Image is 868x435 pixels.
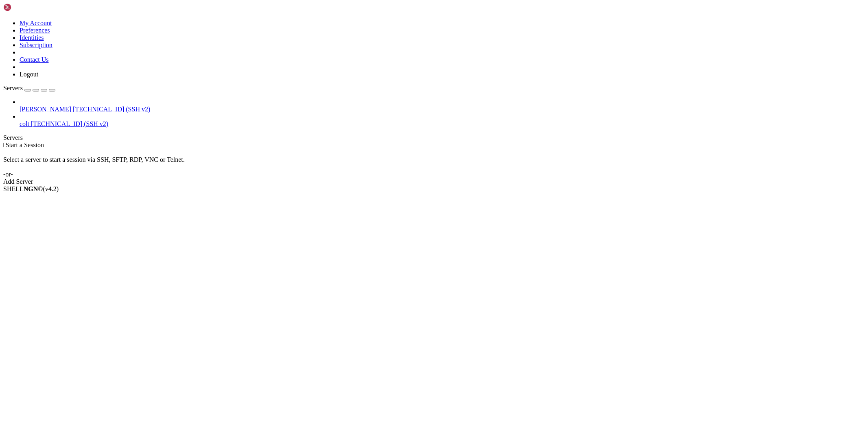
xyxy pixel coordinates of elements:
a: My Account [20,20,52,26]
div: Servers [3,134,865,141]
a: [PERSON_NAME] [TECHNICAL_ID] (SSH v2) [20,106,865,113]
span:  [3,141,6,148]
a: Servers [3,85,55,91]
a: Contact Us [20,56,49,63]
span: [PERSON_NAME] [20,106,71,113]
a: colt [TECHNICAL_ID] (SSH v2) [20,120,865,128]
li: [PERSON_NAME] [TECHNICAL_ID] (SSH v2) [20,98,865,113]
span: 4.2.0 [43,185,59,192]
span: [TECHNICAL_ID] (SSH v2) [31,120,108,127]
img: Shellngn [3,3,50,11]
a: Preferences [20,27,50,34]
b: NGN [24,185,38,192]
li: colt [TECHNICAL_ID] (SSH v2) [20,113,865,128]
span: Servers [3,85,23,91]
span: Start a Session [6,141,44,148]
a: Logout [20,71,38,78]
span: [TECHNICAL_ID] (SSH v2) [73,106,150,113]
span: SHELL © [3,185,59,192]
a: Subscription [20,41,52,48]
span: colt [20,120,29,127]
div: Add Server [3,178,865,185]
a: Identities [20,34,44,41]
div: Select a server to start a session via SSH, SFTP, RDP, VNC or Telnet. -or- [3,149,865,178]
